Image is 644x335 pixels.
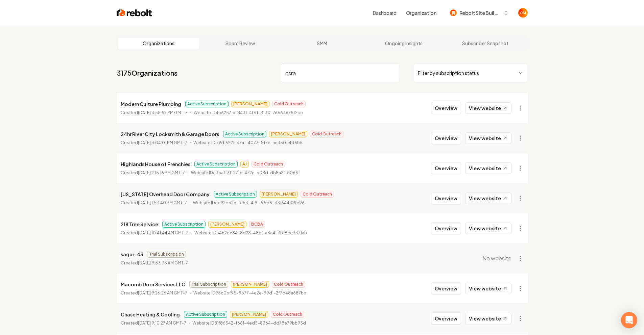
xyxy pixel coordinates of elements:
a: View website [465,192,511,204]
button: Overview [431,162,461,174]
span: [PERSON_NAME] [231,101,269,107]
img: Omar Molai [518,8,528,18]
span: Cold Outreach [252,161,285,167]
a: Ongoing Insights [363,38,445,49]
button: Overview [431,102,461,114]
p: Created [121,109,188,116]
a: View website [465,223,511,234]
button: Overview [431,282,461,294]
time: [DATE] 2:15:16 PM GMT-7 [138,170,185,175]
span: Trial Subscription [147,251,186,258]
a: View website [465,283,511,294]
p: Created [121,290,187,297]
time: [DATE] 9:10:27 AM GMT-7 [138,320,186,326]
a: Organizations [118,38,200,49]
a: View website [465,313,511,324]
span: AJ [240,161,249,167]
span: Active Subscription [214,191,257,198]
a: View website [465,162,511,174]
span: Trial Subscription [189,281,228,288]
time: [DATE] 3:04:01 PM GMT-7 [138,140,187,145]
p: Website ID 95c0bf95-9b77-4e2e-99d1-2f7d48a687bb [193,290,306,297]
button: Organization [402,7,440,19]
a: Spam Review [199,38,281,49]
time: [DATE] 9:26:26 AM GMT-7 [138,290,187,295]
p: Modern Culture Plumbing [121,100,181,108]
img: Rebolt Site Builder [450,9,457,16]
p: Created [121,139,187,146]
button: Overview [431,192,461,204]
span: Cold Outreach [272,101,306,107]
span: [PERSON_NAME] [208,221,246,228]
time: [DATE] 1:53:40 PM GMT-7 [138,200,187,205]
a: 3175Organizations [117,68,177,78]
span: [PERSON_NAME] [260,191,298,198]
span: Cold Outreach [310,131,343,137]
span: Active Subscription [223,131,266,137]
input: Search by name or ID [281,63,400,82]
button: Overview [431,312,461,325]
span: Rebolt Site Builder [459,9,501,17]
span: Active Subscription [185,101,229,107]
p: Created [121,200,187,206]
p: Macomb Door Services LLC [121,280,185,288]
p: Created [121,320,186,327]
span: BCBA [249,221,265,228]
p: sagar-43 [121,250,143,258]
p: 218 Tree Service [121,220,158,228]
p: [US_STATE] Overhead Door Company [121,190,210,198]
time: [DATE] 9:33:33 AM GMT-7 [138,260,188,265]
time: [DATE] 10:41:44 AM GMT-7 [138,230,188,235]
p: Website ID 81f86542-f661-4ed5-8364-dd78e79bb93d [192,320,306,327]
span: Active Subscription [162,221,206,228]
p: Website ID d9d1522f-b7af-4073-8f7e-ac3501ebf6b5 [193,139,303,146]
span: [PERSON_NAME] [269,131,307,137]
p: Chase Heating & Cooling [121,310,180,318]
p: Website ID 4e62571b-8431-40f1-8f30-76663875f2ce [194,109,303,116]
span: Cold Outreach [272,281,305,288]
a: Subscriber Snapshot [445,38,526,49]
span: [PERSON_NAME] [231,281,269,288]
time: [DATE] 3:58:52 PM GMT-7 [138,110,188,115]
div: Open Intercom Messenger [621,312,637,328]
span: No website [482,254,511,262]
button: Overview [431,132,461,144]
p: Highlands House of Frenchies [121,160,190,168]
p: Created [121,170,185,176]
button: Overview [431,222,461,234]
button: Open user button [518,8,528,18]
span: Cold Outreach [301,191,334,198]
img: Rebolt Logo [117,8,152,18]
a: SMM [281,38,363,49]
a: View website [465,132,511,144]
p: Created [121,230,188,236]
a: Dashboard [373,9,397,16]
span: [PERSON_NAME] [230,311,268,318]
p: Website ID ec92db2b-fe53-419f-95d6-331644109e96 [193,200,305,206]
p: 24hr River City Locksmith & Garage Doors [121,130,219,138]
span: Cold Outreach [271,311,304,318]
p: Website ID b4b2cc84-8d28-48ef-a3a4-3bf8cc3371ab [194,230,307,236]
p: Website ID c3baff3f-27fc-472c-b08d-db8a2ffd066f [191,170,300,176]
span: Active Subscription [194,161,238,167]
span: Active Subscription [184,311,227,318]
a: View website [465,102,511,114]
p: Created [121,260,188,266]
